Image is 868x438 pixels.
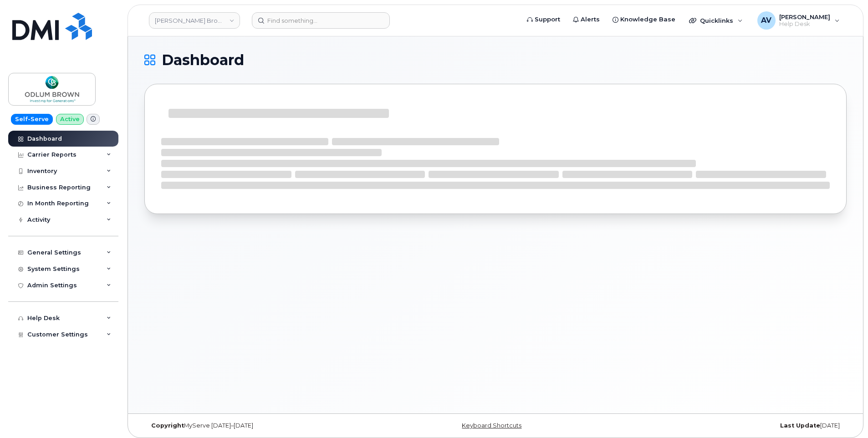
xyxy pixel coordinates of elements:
[780,422,820,429] strong: Last Update
[151,422,184,429] strong: Copyright
[144,422,378,429] div: MyServe [DATE]–[DATE]
[462,422,521,429] a: Keyboard Shortcuts
[162,53,244,67] span: Dashboard
[613,422,847,429] div: [DATE]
